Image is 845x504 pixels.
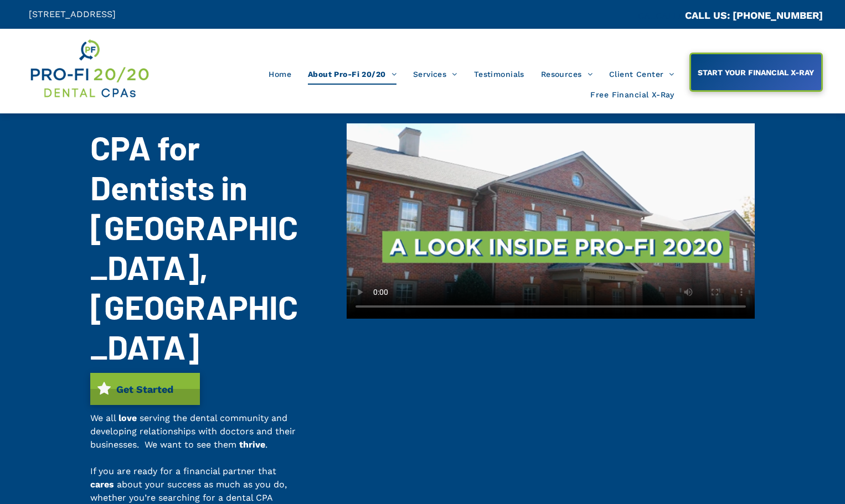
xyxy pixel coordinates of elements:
[405,64,466,85] a: Services
[466,64,533,85] a: Testimonials
[90,479,114,490] span: cares
[118,413,137,423] span: love
[239,439,265,450] span: thrive
[694,63,818,82] span: START YOUR FINANCIAL X-RAY
[90,127,298,366] span: CPA for Dentists in [GEOGRAPHIC_DATA], [GEOGRAPHIC_DATA]
[689,53,823,92] a: START YOUR FINANCIAL X-RAY
[29,37,150,100] img: Get Dental CPA Consulting, Bookkeeping, & Bank Loans
[300,64,405,85] a: About Pro-Fi 20/20
[90,413,296,450] span: serving the dental community and developing relationships with doctors and their businesses. We w...
[265,439,267,450] span: .
[601,64,683,85] a: Client Center
[533,64,601,85] a: Resources
[685,9,823,21] a: CALL US: [PHONE_NUMBER]
[90,373,200,405] a: Get Started
[90,413,116,423] span: We all
[90,466,276,476] span: If you are ready for a financial partner that
[112,378,177,401] span: Get Started
[29,9,116,19] span: [STREET_ADDRESS]
[582,85,682,106] a: Free Financial X-Ray
[260,64,300,85] a: Home
[90,453,95,463] span: -
[638,11,685,21] span: CA::CALLC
